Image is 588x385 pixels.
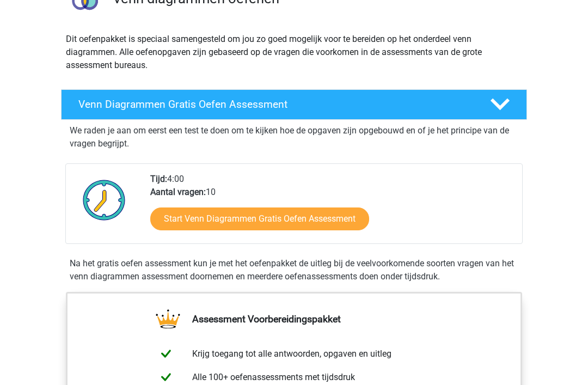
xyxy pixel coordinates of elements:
[150,174,167,184] b: Tijd:
[57,89,531,120] a: Venn Diagrammen Gratis Oefen Assessment
[66,33,522,72] p: Dit oefenpakket is speciaal samengesteld om jou zo goed mogelijk voor te bereiden op het onderdee...
[78,98,473,111] h4: Venn Diagrammen Gratis Oefen Assessment
[70,124,518,150] p: We raden je aan om eerst een test te doen om te kijken hoe de opgaven zijn opgebouwd en of je het...
[65,257,523,283] div: Na het gratis oefen assessment kun je met het oefenpakket de uitleg bij de veelvoorkomende soorte...
[77,173,132,227] img: Klok
[150,187,206,197] b: Aantal vragen:
[150,207,369,230] a: Start Venn Diagrammen Gratis Oefen Assessment
[142,173,522,243] div: 4:00 10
